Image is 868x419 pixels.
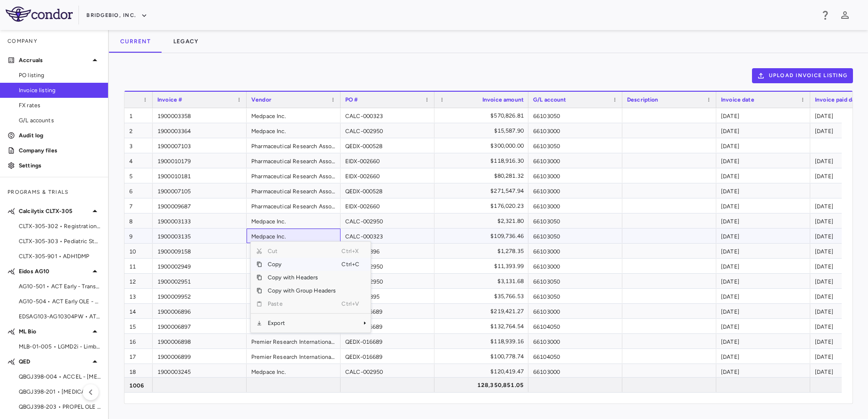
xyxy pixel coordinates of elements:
[19,207,89,215] p: Calcilytix CLTX-305
[153,183,247,198] div: 1900007105
[815,96,861,103] span: Invoice paid date
[19,161,101,170] p: Settings
[341,244,434,258] div: EIDX-012896
[341,304,434,318] div: QEDX-016689
[716,108,810,123] div: [DATE]
[528,183,622,198] div: 66103000
[716,183,810,198] div: [DATE]
[443,123,524,138] div: $15,587.90
[247,183,341,198] div: Pharmaceutical Research Associates,
[247,304,341,318] div: Premier Research International LLC
[443,138,524,153] div: $300,000.00
[262,284,341,297] span: Copy with Group Headers
[528,198,622,213] div: 66103000
[19,297,101,306] span: AG10-504 • ACT Early OLE - Transthyretin [MEDICAL_DATA] [MEDICAL_DATA]
[345,96,358,103] span: PO #
[528,244,622,258] div: 66103000
[124,304,153,318] div: 14
[124,213,153,228] div: 8
[716,123,810,138] div: [DATE]
[247,108,341,123] div: Medpace Inc.
[528,123,622,138] div: 66103000
[716,138,810,153] div: [DATE]
[262,271,341,284] span: Copy with Headers
[250,241,371,333] div: Context Menu
[153,213,247,228] div: 1900003133
[716,289,810,303] div: [DATE]
[19,131,101,140] p: Audit log
[528,304,622,318] div: 66103000
[341,183,434,198] div: QEDX-000528
[19,116,101,125] span: G/L accounts
[153,229,247,243] div: 1900003135
[153,274,247,288] div: 1900002951
[124,108,153,123] div: 1
[341,168,434,183] div: EIDX-002660
[19,101,101,110] span: FX rates
[341,334,434,348] div: QEDX-016689
[721,96,754,103] span: Invoice date
[124,349,153,364] div: 17
[153,168,247,183] div: 1900010181
[153,349,247,364] div: 1900006899
[627,96,659,103] span: Description
[443,168,524,183] div: $80,281.32
[341,198,434,213] div: EIDX-002660
[528,274,622,288] div: 66103050
[716,244,810,258] div: [DATE]
[19,237,101,245] span: CLTX-305-303 • Pediatric Study - ADH1
[247,138,341,153] div: Pharmaceutical Research Associates,
[124,274,153,288] div: 12
[124,183,153,198] div: 6
[443,213,524,229] div: $2,321.80
[247,274,341,288] div: Medpace Inc.
[528,138,622,153] div: 66103050
[716,168,810,183] div: [DATE]
[247,213,341,228] div: Medpace Inc.
[19,342,101,351] span: MLB-01-005 • LGMD2i - Limb Girdle [MEDICAL_DATA]
[247,319,341,333] div: Premier Research International LLC
[153,123,247,138] div: 1900003364
[443,364,524,379] div: $120,419.47
[341,364,434,379] div: CALC-002950
[443,304,524,319] div: $219,421.27
[443,244,524,259] div: $1,278.35
[341,245,362,258] span: Ctrl+X
[6,7,73,22] img: logo-full-SnFGN8VE.png
[247,334,341,348] div: Premier Research International LLC
[341,274,434,288] div: CALC-002950
[124,364,153,379] div: 18
[443,289,524,304] div: $35,766.53
[716,259,810,273] div: [DATE]
[153,364,247,379] div: 1900003245
[19,71,101,79] span: PO listing
[443,319,524,334] div: $132,764.54
[528,334,622,348] div: 66103000
[19,372,101,381] span: QBGJ398-004 • ACCEL - [MEDICAL_DATA]
[528,259,622,273] div: 66103000
[19,403,101,411] span: QBGJ398-203 • PROPEL OLE - [MEDICAL_DATA]
[19,146,101,155] p: Company files
[124,153,153,168] div: 4
[341,349,434,364] div: QEDX-016689
[528,349,622,364] div: 66104050
[247,229,341,243] div: Medpace Inc.
[341,258,362,271] span: Ctrl+C
[716,319,810,333] div: [DATE]
[124,334,153,348] div: 16
[443,334,524,349] div: $118,939.16
[19,86,101,95] span: Invoice listing
[528,289,622,303] div: 66103050
[528,213,622,228] div: 66103050
[528,168,622,183] div: 66103000
[19,222,101,230] span: CLTX-305-302 • Registrational & LTE - ADH1
[247,349,341,364] div: Premier Research International LLC
[19,282,101,291] span: AG10-501 • ACT Early - Transthyretin [MEDICAL_DATA] [MEDICAL_DATA]
[716,274,810,288] div: [DATE]
[153,138,247,153] div: 1900007103
[716,198,810,213] div: [DATE]
[716,229,810,243] div: [DATE]
[247,289,341,303] div: Medpace Inc.
[716,364,810,379] div: [DATE]
[716,304,810,318] div: [DATE]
